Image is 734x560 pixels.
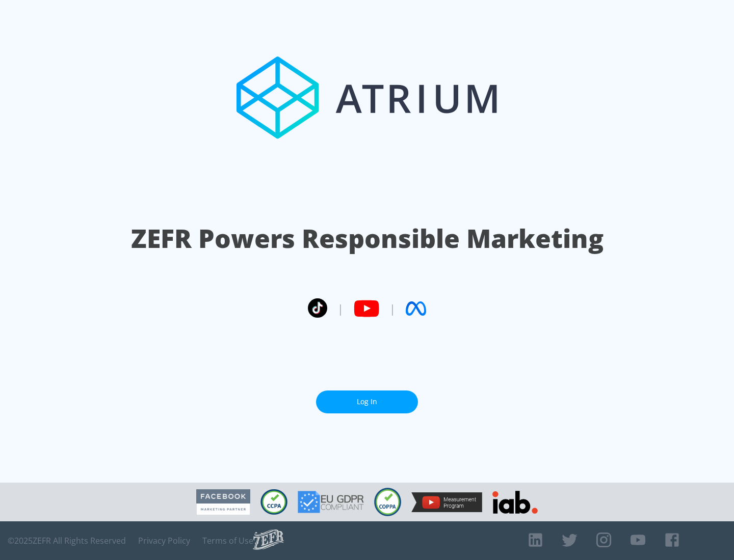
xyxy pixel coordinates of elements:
h1: ZEFR Powers Responsible Marketing [131,221,604,256]
a: Log In [316,390,418,413]
a: Terms of Use [202,536,253,546]
img: GDPR Compliant [298,491,364,513]
a: Privacy Policy [138,536,190,546]
span: | [337,301,344,316]
img: IAB [492,491,538,514]
img: Facebook Marketing Partner [196,489,250,515]
span: | [389,301,396,316]
img: YouTube Measurement Program [411,492,482,512]
img: CCPA Compliant [260,489,287,515]
img: COPPA Compliant [374,488,401,516]
span: © 2025 ZEFR All Rights Reserved [8,536,126,546]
